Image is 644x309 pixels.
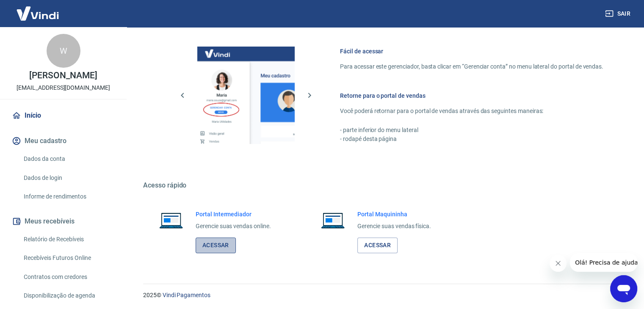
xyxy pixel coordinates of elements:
iframe: Fechar mensagem [550,255,567,272]
p: 2025 © [143,291,624,300]
a: Recebíveis Futuros Online [20,249,116,267]
p: Gerencie suas vendas física. [357,222,431,231]
h6: Fácil de acessar [340,47,603,55]
p: Para acessar este gerenciador, basta clicar em “Gerenciar conta” no menu lateral do portal de ven... [340,62,603,71]
a: Contratos com credores [20,268,116,286]
iframe: Botão para abrir a janela de mensagens [610,275,637,302]
img: Imagem de um notebook aberto [153,210,189,230]
h6: Retorne para o portal de vendas [340,91,603,100]
a: Relatório de Recebíveis [20,231,116,248]
a: Dados da conta [20,150,116,168]
iframe: Mensagem da empresa [570,253,637,272]
p: [EMAIL_ADDRESS][DOMAIN_NAME] [17,83,110,92]
a: Disponibilização de agenda [20,287,116,304]
button: Sair [603,6,634,22]
div: W [47,34,80,68]
a: Dados de login [20,169,116,187]
p: Você poderá retornar para o portal de vendas através das seguintes maneiras: [340,107,603,116]
img: Imagem da dashboard mostrando o botão de gerenciar conta na sidebar no lado esquerdo [197,47,295,144]
h5: Acesso rápido [143,181,624,190]
img: Imagem de um notebook aberto [315,210,351,230]
p: [PERSON_NAME] [29,71,97,80]
h6: Portal Intermediador [196,210,271,218]
img: Vindi [10,0,65,26]
p: - parte inferior do menu lateral [340,126,603,135]
a: Acessar [357,237,398,253]
button: Meu cadastro [10,132,116,150]
button: Meus recebíveis [10,212,116,231]
span: Olá! Precisa de ajuda? [5,6,71,13]
h6: Portal Maquininha [357,210,431,218]
a: Vindi Pagamentos [163,292,210,298]
a: Acessar [196,237,236,253]
a: Informe de rendimentos [20,188,116,205]
p: Gerencie suas vendas online. [196,222,271,231]
p: - rodapé desta página [340,135,603,143]
a: Início [10,106,116,125]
